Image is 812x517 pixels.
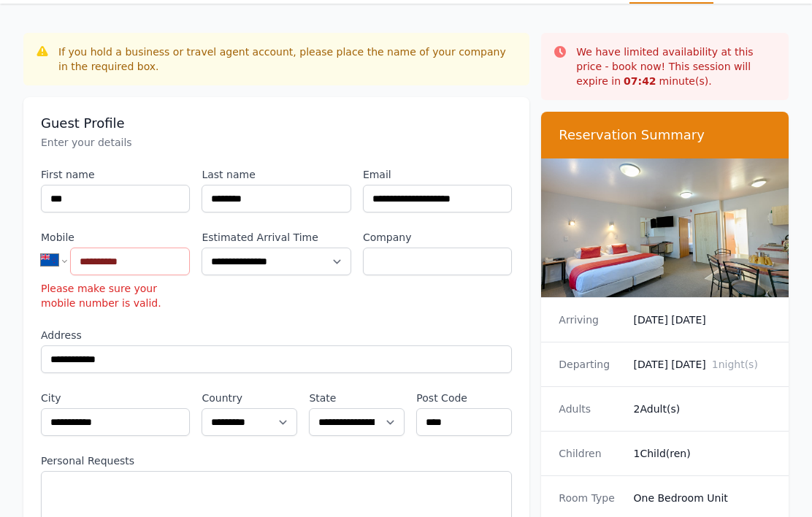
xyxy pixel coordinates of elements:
span: 1 night(s) [712,359,758,371]
label: Email [363,168,512,183]
label: City [41,391,190,406]
dd: 2 Adult(s) [634,402,771,417]
img: One Bedroom Unit [541,159,789,298]
dt: Children [559,447,621,462]
div: If you hold a business or travel agent account, please place the name of your company in the requ... [58,45,518,74]
label: Mobile [41,231,190,245]
label: Country [202,391,297,406]
p: Please make sure your mobile number is valid. [41,282,190,311]
dd: [DATE] [DATE] [634,313,771,328]
p: We have limited availability at this price - book now! This session will expire in minute(s). [576,45,777,89]
label: Company [363,231,512,245]
p: Enter your details [41,136,512,150]
label: Address [41,329,512,343]
strong: 07 : 42 [624,76,656,88]
dd: [DATE] [DATE] [634,358,771,372]
label: State [309,391,405,406]
dt: Room Type [559,491,621,506]
dt: Departing [559,358,621,372]
h3: Guest Profile [41,115,512,133]
label: Estimated Arrival Time [202,231,351,245]
dd: One Bedroom Unit [634,491,771,506]
h3: Reservation Summary [559,127,771,145]
label: Personal Requests [41,454,512,469]
label: First name [41,168,190,183]
label: Last name [202,168,351,183]
dt: Adults [559,402,621,417]
dt: Arriving [559,313,621,328]
label: Post Code [416,391,512,406]
dd: 1 Child(ren) [634,447,771,462]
